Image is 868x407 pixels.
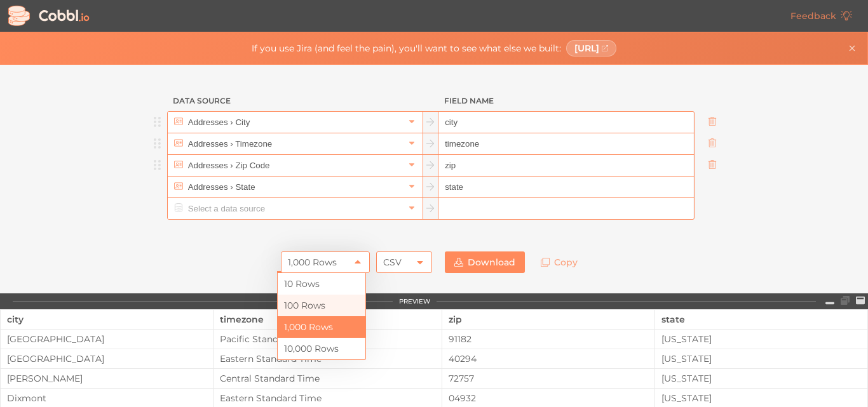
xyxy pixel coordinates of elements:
div: [US_STATE] [655,373,867,384]
div: Pacific Standard Time [214,334,442,344]
button: Close banner [844,41,860,56]
div: city [7,310,207,329]
input: Select a data source [185,112,404,133]
div: 40294 [442,354,654,364]
a: Feedback [781,5,862,27]
li: 10 Rows [278,273,365,295]
div: PREVIEW [399,298,430,305]
span: [URL] [574,43,599,53]
input: Select a data source [185,177,404,197]
div: 72757 [442,373,654,384]
div: Central Standard Time [214,373,442,384]
h3: Data Source [167,90,423,112]
span: If you use Jira (and feel the pain), you'll want to see what else we built: [252,43,561,53]
div: [PERSON_NAME] [1,373,213,384]
a: [URL] [566,40,617,57]
div: 04932 [442,393,654,403]
div: Eastern Standard Time [214,393,442,403]
a: Download [445,251,525,273]
input: Select a data source [185,133,404,154]
a: Copy [531,251,587,273]
h3: Field Name [438,90,695,112]
input: Select a data source [185,198,404,219]
div: Dixmont [1,393,213,403]
div: [US_STATE] [655,393,867,403]
div: [GEOGRAPHIC_DATA] [1,354,213,364]
div: 1,000 Rows [288,251,337,273]
div: Eastern Standard Time [214,354,442,364]
div: 91182 [442,334,654,344]
div: [GEOGRAPHIC_DATA] [1,334,213,344]
div: state [661,310,861,329]
div: CSV [383,251,402,273]
div: [US_STATE] [655,354,867,364]
div: timezone [220,310,436,329]
div: [US_STATE] [655,334,867,344]
input: Select a data source [185,155,404,176]
div: zip [449,310,648,329]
